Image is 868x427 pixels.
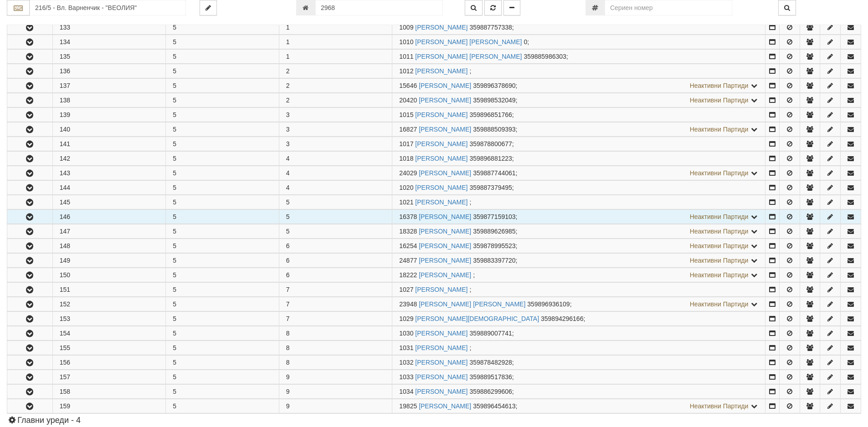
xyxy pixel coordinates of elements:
a: [PERSON_NAME] [PERSON_NAME] [419,300,525,308]
td: ; [392,64,765,78]
a: [PERSON_NAME] [415,111,467,118]
span: 359887379495 [469,184,512,191]
td: ; [392,79,765,93]
span: 1 [286,38,290,46]
a: [PERSON_NAME] [419,271,471,279]
td: ; [392,108,765,122]
td: 141 [52,137,166,151]
td: 5 [166,152,279,166]
td: 153 [52,312,166,326]
span: 6 [286,271,290,279]
td: ; [392,341,765,355]
td: ; [392,370,765,384]
td: 5 [166,166,279,180]
span: 5 [286,198,290,206]
span: 5 [286,213,290,220]
td: 5 [166,108,279,122]
span: 8 [286,344,290,351]
td: ; [392,166,765,180]
td: 5 [166,385,279,399]
td: 5 [166,283,279,297]
span: 3 [286,126,290,133]
a: [PERSON_NAME] [415,24,467,31]
span: 3 [286,140,290,147]
span: Партида № [399,257,417,264]
span: 359886299606 [469,388,512,395]
td: ; [392,181,765,195]
span: 359887757338 [469,24,512,31]
td: 147 [52,224,166,239]
td: 133 [52,20,166,35]
span: Неактивни Партиди [690,82,749,89]
td: 158 [52,385,166,399]
td: 136 [52,64,166,78]
span: 7 [286,300,290,308]
td: 135 [52,50,166,64]
span: Неактивни Партиди [690,126,749,133]
a: [PERSON_NAME] [419,126,471,133]
span: 359887744061 [473,169,515,177]
a: [PERSON_NAME] [415,286,467,293]
td: 5 [166,64,279,78]
td: ; [392,195,765,209]
a: [PERSON_NAME] [415,155,467,162]
td: 139 [52,108,166,122]
span: Неактивни Партиди [690,169,749,177]
span: 5 [286,228,290,235]
span: 4 [286,184,290,191]
td: 154 [52,326,166,341]
span: 0 [524,38,527,46]
span: Партида № [399,271,417,279]
td: 5 [166,181,279,195]
td: ; [392,20,765,35]
span: Неактивни Партиди [690,271,749,279]
span: Партида № [399,213,417,220]
a: [PERSON_NAME] [419,402,471,410]
td: ; [392,152,765,166]
td: ; [392,399,765,413]
span: Партида № [399,140,413,147]
a: [PERSON_NAME] [415,388,467,395]
span: Партида № [399,38,413,46]
span: 7 [286,315,290,322]
span: Неактивни Партиди [690,242,749,249]
span: Партида № [399,126,417,133]
span: Партида № [399,24,413,31]
span: 1 [286,24,290,31]
td: ; [392,283,765,297]
td: ; [392,239,765,253]
span: 359894296166 [541,315,583,322]
span: 359896936109 [527,300,570,308]
span: 8 [286,359,290,366]
span: Партида № [399,388,413,395]
a: [PERSON_NAME] [419,242,471,249]
a: [PERSON_NAME] [419,82,471,89]
span: Партида № [399,82,417,89]
span: 4 [286,169,290,177]
span: Неактивни Партиди [690,300,749,308]
a: [PERSON_NAME] [419,228,471,235]
span: Неактивни Партиди [690,228,749,235]
td: 134 [52,35,166,49]
span: 359898532049 [473,97,515,104]
td: ; [392,93,765,107]
td: ; [392,50,765,64]
td: ; [392,297,765,311]
td: 5 [166,93,279,107]
span: 359896378690 [473,82,515,89]
td: ; [392,268,765,282]
span: 2 [286,67,290,75]
span: Партида № [399,155,413,162]
td: 146 [52,210,166,224]
td: 159 [52,399,166,413]
a: [PERSON_NAME] [415,67,467,75]
td: 155 [52,341,166,355]
a: [PERSON_NAME] [415,140,467,147]
td: ; [392,137,765,151]
td: 5 [166,312,279,326]
span: 2 [286,97,290,104]
span: Партида № [399,359,413,366]
span: 9 [286,373,290,381]
span: 359885986303 [524,53,566,60]
span: Партида № [399,286,413,293]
